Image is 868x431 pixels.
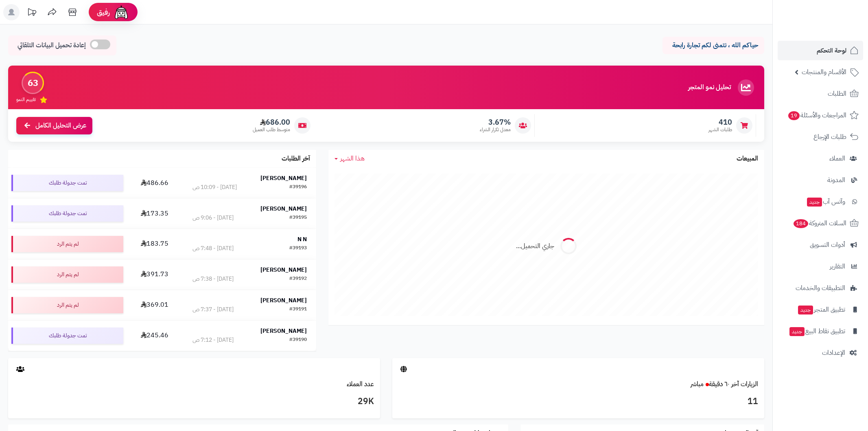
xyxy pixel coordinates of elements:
[11,266,123,283] div: لم يتم الرد
[516,242,554,251] div: جاري التحميل...
[827,174,845,186] span: المدونة
[127,321,183,351] td: 245.46
[127,168,183,198] td: 486.66
[289,336,307,344] div: #39190
[802,66,846,78] span: الأقسام والمنتجات
[127,229,183,259] td: 183.75
[796,282,845,294] span: التطبيقات والخدمات
[788,111,800,120] span: 19
[778,213,863,233] a: السلات المتروكة184
[793,218,846,229] span: السلات المتروكة
[289,306,307,314] div: #39191
[192,275,234,283] div: [DATE] - 7:38 ص
[778,300,863,319] a: تطبيق المتجرجديد
[347,379,374,389] a: عدد العملاء
[192,214,234,222] div: [DATE] - 9:06 ص
[778,127,863,147] a: طلبات الإرجاع
[813,131,846,143] span: طلبات الإرجاع
[11,205,123,222] div: تمت جدولة طلبك
[192,244,234,253] div: [DATE] - 7:48 ص
[253,126,290,133] span: متوسط طلب العميل
[340,154,365,163] span: هذا الشهر
[97,7,110,17] span: رفيق
[778,149,863,168] a: العملاء
[35,121,86,130] span: عرض التحليل الكامل
[260,266,307,274] strong: [PERSON_NAME]
[778,41,863,60] a: لوحة التحكم
[778,257,863,276] a: التقارير
[708,118,732,127] span: 410
[192,183,237,191] div: [DATE] - 10:09 ص
[192,306,234,314] div: [DATE] - 7:37 ص
[810,239,845,251] span: أدوات التسويق
[113,4,129,20] img: ai-face.png
[794,219,808,228] span: 184
[708,126,732,133] span: طلبات الشهر
[807,198,822,207] span: جديد
[11,328,123,344] div: تمت جدولة طلبك
[11,175,123,191] div: تمت جدولة طلبك
[778,278,863,298] a: التطبيقات والخدمات
[14,395,374,409] h3: 29K
[127,259,183,290] td: 391.73
[778,106,863,125] a: المراجعات والأسئلة19
[797,304,845,315] span: تطبيق المتجر
[260,174,307,183] strong: [PERSON_NAME]
[22,4,42,22] a: تحديثات المنصة
[11,297,123,313] div: لم يتم الرد
[335,154,365,163] a: هذا الشهر
[192,336,234,344] div: [DATE] - 7:12 ص
[798,306,813,314] span: جديد
[260,296,307,305] strong: [PERSON_NAME]
[17,41,86,50] span: إعادة تحميل البيانات التلقائي
[778,235,863,255] a: أدوات التسويق
[691,379,704,389] small: مباشر
[289,244,307,253] div: #39193
[480,118,511,127] span: 3.67%
[828,88,846,99] span: الطلبات
[813,22,860,39] img: logo-2.png
[127,198,183,229] td: 173.35
[289,214,307,222] div: #39195
[778,343,863,363] a: الإعدادات
[817,45,846,56] span: لوحة التحكم
[398,395,758,409] h3: 11
[737,155,758,163] h3: المبيعات
[260,205,307,213] strong: [PERSON_NAME]
[691,379,758,389] a: الزيارات آخر ٦٠ دقيقةمباشر
[822,347,845,358] span: الإعدادات
[253,118,290,127] span: 686.00
[778,170,863,190] a: المدونة
[688,84,731,91] h3: تحليل نمو المتجر
[480,126,511,133] span: معدل تكرار الشراء
[297,235,307,244] strong: N N
[789,325,845,337] span: تطبيق نقاط البيع
[806,196,845,207] span: وآتس آب
[830,261,845,272] span: التقارير
[260,327,307,335] strong: [PERSON_NAME]
[669,41,758,50] p: حياكم الله ، نتمنى لكم تجارة رابحة
[16,96,36,103] span: تقييم النمو
[778,84,863,103] a: الطلبات
[16,117,92,134] a: عرض التحليل الكامل
[778,321,863,341] a: تطبيق نقاط البيعجديد
[787,110,846,121] span: المراجعات والأسئلة
[11,236,123,252] div: لم يتم الرد
[282,155,310,163] h3: آخر الطلبات
[829,153,845,164] span: العملاء
[289,183,307,191] div: #39196
[127,290,183,320] td: 369.01
[289,275,307,283] div: #39192
[789,327,805,336] span: جديد
[778,192,863,211] a: وآتس آبجديد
